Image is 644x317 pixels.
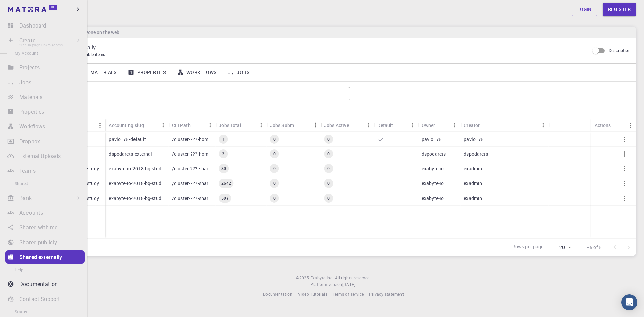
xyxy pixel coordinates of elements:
p: pavlo175 [464,136,484,143]
span: 0 [325,166,332,171]
a: Documentation [263,291,292,298]
p: dspodarets-external [109,151,152,157]
button: Sort [144,120,155,130]
h6: Anyone on the web [77,29,119,36]
div: Jobs Active [321,119,374,132]
div: 20 [548,243,573,252]
p: dspodarets [422,151,446,157]
div: Default [377,119,393,132]
span: Exabyte Inc. [310,275,334,280]
p: pavlo175 [422,136,442,143]
span: [DATE] . [342,282,357,287]
a: Register [603,3,636,16]
div: Jobs Active [324,119,349,132]
div: Owner [422,119,435,132]
div: Jobs Total [219,119,241,132]
p: /cluster-???-home/dspodarets/dspodarets-external [172,151,212,157]
a: Documentation [5,277,85,291]
span: 0 [271,180,278,186]
a: Video Tutorials [298,291,327,298]
img: logo [8,7,46,12]
p: /cluster-???-share/groups/exabyte-io/exabyte-io-2018-bg-study-phase-i [172,195,212,202]
a: Properties [122,64,172,81]
p: /cluster-???-share/groups/exabyte-io/exabyte-io-2018-bg-study-phase-iii [172,180,212,187]
span: Documentation [263,291,292,297]
div: Default [374,119,418,132]
a: Workflows [172,64,222,81]
span: All rights reserved. [335,275,371,281]
button: Menu [158,120,169,130]
span: 0 [325,195,332,201]
button: Menu [408,120,418,130]
span: My Account [15,50,38,56]
a: Materials [75,64,122,81]
a: [DATE]. [342,281,357,288]
button: Sort [480,120,490,130]
a: Exabyte Inc. [310,275,334,281]
button: Menu [449,120,460,130]
p: 1–5 of 5 [584,244,602,251]
p: exadmin [464,180,482,187]
p: Rows per page: [512,243,545,251]
span: 0 [325,180,332,186]
div: Jobs Total [215,119,266,132]
div: Jobs Subm. [267,119,321,132]
p: exabyte-io [422,195,444,202]
span: 0 [325,136,332,142]
div: Jobs Subm. [270,119,296,132]
a: Privacy statement [369,291,404,298]
div: Accounting slug [105,119,168,132]
div: Actions [595,119,611,132]
span: Description [609,48,631,53]
p: exadmin [464,165,482,172]
p: exabyte-io [422,180,444,187]
div: Creator [460,119,548,132]
a: Shared externally [5,250,85,264]
p: dspodarets [464,151,488,157]
div: CLI Path [172,119,191,132]
button: Menu [256,120,267,130]
a: Terms of service [333,291,364,298]
span: 2 [219,151,227,157]
div: Creator [464,119,480,132]
a: Login [572,3,597,16]
span: Video Tutorials [298,291,327,297]
button: Menu [538,120,549,130]
div: Accounting slug [109,119,144,132]
p: Documentation [19,280,58,288]
p: exabyte-io-2018-bg-study-phase-iii [109,180,165,187]
div: Open Intercom Messenger [621,294,637,310]
button: Menu [363,120,374,130]
span: Shared [15,181,28,186]
span: Help [15,267,24,272]
span: 0 [325,151,332,157]
button: Menu [95,120,105,131]
p: pavlo175-default [109,136,146,143]
p: /cluster-???-share/groups/exabyte-io/exabyte-io-2018-bg-study-phase-i-ph [172,165,212,172]
p: /cluster-???-home/pavlo175/pavlo175-default [172,136,212,143]
span: 80 [219,166,229,171]
span: 1 [219,136,227,142]
div: Owner [418,119,460,132]
p: Shared Externally [53,43,584,51]
p: exabyte-io-2018-bg-study-phase-i-ph [109,165,165,172]
span: 0 [271,151,278,157]
p: exabyte-io-2018-bg-study-phase-i [109,195,165,202]
p: Shared externally [19,253,62,261]
button: Menu [625,120,636,131]
span: 507 [219,195,231,201]
span: Privacy statement [369,291,404,297]
button: Menu [310,120,321,130]
span: 0 [271,166,278,171]
button: Menu [205,120,215,130]
span: 0 [271,195,278,201]
div: CLI Path [169,119,215,132]
span: 0 [271,136,278,142]
span: © 2025 [296,275,310,281]
span: 2642 [219,180,234,186]
div: Actions [591,119,636,132]
span: Terms of service [333,291,364,297]
button: Sort [435,120,446,130]
span: Platform version [310,281,342,288]
p: exabyte-io [422,165,444,172]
